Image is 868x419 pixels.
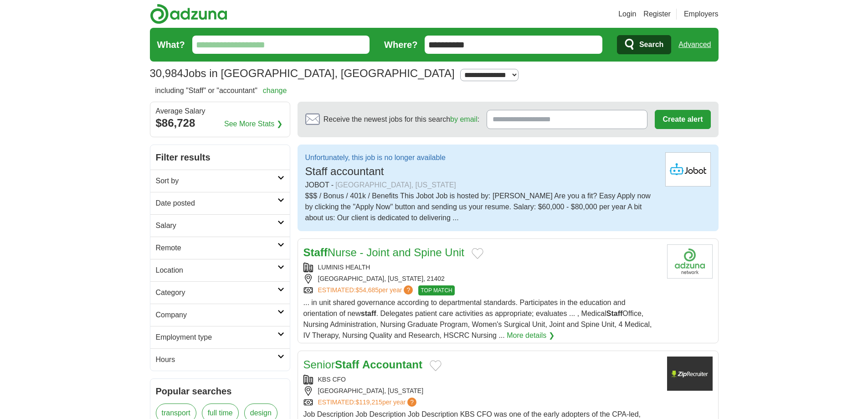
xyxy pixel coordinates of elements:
[418,285,454,295] span: TOP MATCH
[355,286,379,294] span: $54,685
[305,165,384,177] span: Staff accountant
[335,358,359,371] strong: Staff
[156,243,277,253] h2: Remote
[318,285,415,295] a: ESTIMATED:$54,685per year?
[404,285,413,295] span: ?
[155,85,287,96] h2: including "Staff" or "accountant"
[150,304,290,326] a: Company
[355,398,382,406] span: $119,215
[667,244,713,279] img: Company logo
[684,9,719,20] a: Employers
[156,176,277,186] h2: Sort by
[303,246,465,259] a: StaffNurse - Joint and Spine Unit
[150,4,227,24] img: Adzuna logo
[224,119,282,129] a: See More Stats ❯
[639,36,663,54] span: Search
[156,384,284,398] h2: Popular searches
[156,354,277,365] h2: Hours
[667,357,713,391] img: Company logo
[150,67,455,79] h1: Jobs in [GEOGRAPHIC_DATA], [GEOGRAPHIC_DATA]
[335,180,456,191] div: [GEOGRAPHIC_DATA], [US_STATE]
[156,220,277,231] h2: Salary
[617,35,671,54] button: Search
[303,263,660,272] div: LUMINIS HEALTH
[303,299,652,339] span: ... in unit shared governance according to departmental standards. Participates in the education ...
[472,248,483,259] button: Add to favorite jobs
[156,198,277,209] h2: Date posted
[618,9,636,20] a: Login
[156,115,284,131] div: $86,728
[150,65,183,82] span: 30,984
[305,152,446,163] p: Unfortunately, this job is no longer available
[156,287,277,298] h2: Category
[150,145,290,170] h2: Filter results
[156,265,277,276] h2: Location
[384,38,417,52] label: Where?
[156,310,277,321] h2: Company
[303,246,328,259] strong: Staff
[156,108,284,115] div: Average Salary
[263,87,287,94] a: change
[318,398,419,407] a: ESTIMATED:$119,215per year?
[303,274,660,284] div: [GEOGRAPHIC_DATA], [US_STATE], 21402
[157,38,185,52] label: What?
[303,375,660,384] div: KBS CFO
[150,348,290,371] a: Hours
[150,192,290,214] a: Date posted
[305,191,658,223] div: $$$ / Bonus / 401k / Benefits This Jobot Job is hosted by: [PERSON_NAME] Are you a fit? Easy Appl...
[156,332,277,343] h2: Employment type
[305,180,658,191] div: JOBOT
[331,180,334,191] span: -
[678,36,711,54] a: Advanced
[507,330,555,341] a: More details ❯
[430,360,442,371] button: Add to favorite jobs
[643,9,671,20] a: Register
[606,310,623,317] strong: Staff
[324,114,479,125] span: Receive the newest jobs for this search :
[150,326,290,348] a: Employment type
[150,281,290,304] a: Category
[407,398,416,407] span: ?
[150,170,290,192] a: Sort by
[665,152,711,186] img: Careerbuilder (DPG) logo
[303,386,660,396] div: [GEOGRAPHIC_DATA], [US_STATE]
[303,358,422,371] a: SeniorStaff Accountant
[150,214,290,237] a: Salary
[655,110,710,129] button: Create alert
[450,115,478,123] a: by email
[362,358,422,371] strong: Accountant
[150,259,290,281] a: Location
[361,310,376,317] strong: staff
[150,237,290,259] a: Remote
